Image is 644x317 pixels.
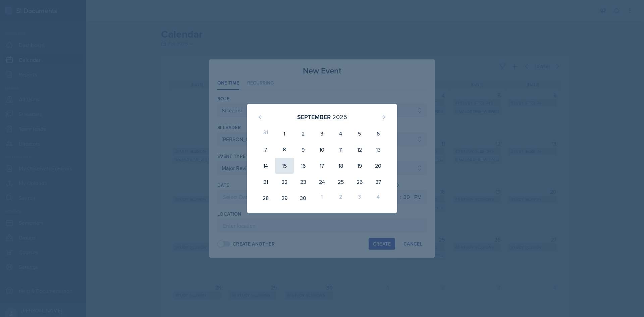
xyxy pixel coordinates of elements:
[331,158,350,174] div: 18
[331,190,350,206] div: 2
[331,174,350,190] div: 25
[275,125,294,142] div: 1
[369,174,388,190] div: 27
[275,174,294,190] div: 22
[256,125,275,142] div: 31
[350,142,369,158] div: 12
[331,142,350,158] div: 11
[275,142,294,158] div: 8
[294,142,313,158] div: 9
[332,112,347,121] div: 2025
[297,112,331,121] div: September
[294,125,313,142] div: 2
[256,158,275,174] div: 14
[331,125,350,142] div: 4
[256,142,275,158] div: 7
[256,190,275,206] div: 28
[313,142,331,158] div: 10
[256,174,275,190] div: 21
[350,158,369,174] div: 19
[350,190,369,206] div: 3
[294,158,313,174] div: 16
[313,174,331,190] div: 24
[369,190,388,206] div: 4
[350,125,369,142] div: 5
[275,158,294,174] div: 15
[369,158,388,174] div: 20
[313,158,331,174] div: 17
[350,174,369,190] div: 26
[275,190,294,206] div: 29
[313,125,331,142] div: 3
[294,174,313,190] div: 23
[294,190,313,206] div: 30
[313,190,331,206] div: 1
[369,125,388,142] div: 6
[369,142,388,158] div: 13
